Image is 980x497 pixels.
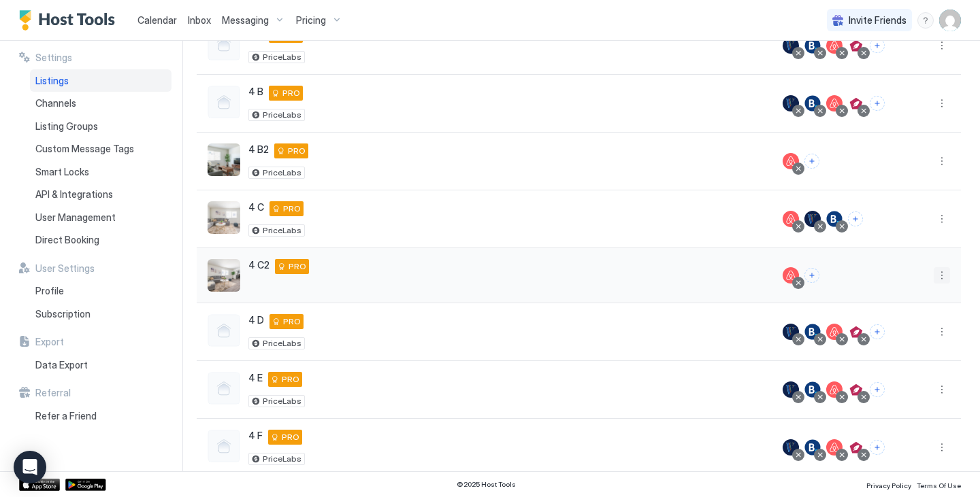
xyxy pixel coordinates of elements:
[248,372,263,384] span: 4 E
[35,387,71,399] span: Referral
[188,14,211,26] span: Inbox
[870,96,885,111] button: Connect channels
[934,324,950,340] button: More options
[866,481,911,490] span: Privacy Policy
[457,480,516,489] span: © 2025 Host Tools
[939,10,961,31] div: User profile
[35,211,116,224] span: User Management
[282,431,299,443] span: PRO
[30,405,171,428] a: Refer a Friend
[917,481,961,490] span: Terms Of Use
[35,285,64,297] span: Profile
[35,166,89,178] span: Smart Locks
[19,479,60,491] a: App Store
[30,279,171,303] a: Profile
[934,95,950,112] div: menu
[870,382,885,397] button: Connect channels
[30,228,171,252] a: Direct Booking
[934,324,950,340] div: menu
[934,95,950,112] button: More options
[222,14,269,27] span: Messaging
[934,267,950,284] div: menu
[917,477,961,492] a: Terms Of Use
[870,38,885,53] button: Connect channels
[848,211,863,226] button: Connect channels
[248,201,264,213] span: 4 C
[208,259,240,292] div: listing image
[208,201,240,234] div: listing image
[30,354,171,377] a: Data Export
[30,137,171,160] a: Custom Message Tags
[934,211,950,227] div: menu
[30,69,171,92] a: Listings
[804,268,819,283] button: Connect channels
[283,315,301,328] span: PRO
[208,143,240,176] div: listing image
[35,308,91,320] span: Subscription
[65,479,106,491] a: Google Play Store
[917,12,934,29] div: menu
[934,37,950,54] button: More options
[804,154,819,169] button: Connect channels
[248,259,269,271] span: 4 C2
[35,120,98,133] span: Listing Groups
[934,153,950,169] button: More options
[934,153,950,169] div: menu
[35,52,72,64] span: Settings
[934,439,950,456] div: menu
[870,324,885,339] button: Connect channels
[137,13,177,27] a: Calendar
[35,234,99,246] span: Direct Booking
[30,160,171,184] a: Smart Locks
[35,188,113,201] span: API & Integrations
[248,430,263,442] span: 4 F
[14,451,46,483] div: Open Intercom Messenger
[282,373,299,385] span: PRO
[934,211,950,227] button: More options
[849,14,906,27] span: Invite Friends
[137,14,177,26] span: Calendar
[934,381,950,398] div: menu
[30,115,171,138] a: Listing Groups
[866,477,911,492] a: Privacy Policy
[19,10,121,31] a: Host Tools Logo
[35,410,97,422] span: Refer a Friend
[248,86,263,98] span: 4 B
[30,92,171,115] a: Channels
[248,143,269,156] span: 4 B2
[35,97,76,109] span: Channels
[288,145,306,157] span: PRO
[35,143,134,155] span: Custom Message Tags
[870,440,885,455] button: Connect channels
[35,336,64,348] span: Export
[30,183,171,206] a: API & Integrations
[296,14,326,27] span: Pricing
[35,359,88,371] span: Data Export
[30,303,171,326] a: Subscription
[30,206,171,229] a: User Management
[188,13,211,27] a: Inbox
[35,75,69,87] span: Listings
[283,203,301,215] span: PRO
[248,314,264,326] span: 4 D
[282,87,300,99] span: PRO
[934,381,950,398] button: More options
[934,267,950,284] button: More options
[934,439,950,456] button: More options
[289,260,306,273] span: PRO
[35,262,95,275] span: User Settings
[934,37,950,54] div: menu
